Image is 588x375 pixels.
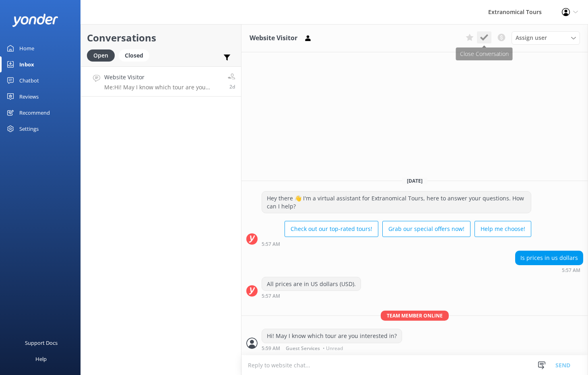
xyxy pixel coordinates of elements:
div: Sep 25 2025 05:59am (UTC -07:00) America/Tijuana [262,345,402,351]
strong: 5:57 AM [262,294,280,299]
div: Hey there 👋 I'm a virtual assistant for Extranomical Tours, here to answer your questions. How ca... [262,192,531,213]
strong: 5:57 AM [562,268,580,273]
p: Me: Hi! May I know which tour are you interested in? [104,84,222,91]
div: Hi! May I know which tour are you interested in? [262,329,402,343]
span: [DATE] [402,177,427,184]
span: Sep 25 2025 05:59am (UTC -07:00) America/Tijuana [229,83,235,90]
strong: 5:57 AM [262,242,280,247]
span: Assign user [516,33,547,42]
span: • Unread [323,346,343,351]
div: Help [35,351,47,367]
div: Is prices in us dollars [516,251,583,265]
div: Home [19,40,34,56]
div: Inbox [19,56,34,72]
div: Support Docs [25,335,58,351]
button: Grab our special offers now! [382,221,470,237]
div: Sep 25 2025 05:57am (UTC -07:00) America/Tijuana [515,267,583,273]
img: yonder-white-logo.png [12,14,58,27]
div: Assign User [512,31,580,44]
div: Sep 25 2025 05:57am (UTC -07:00) America/Tijuana [262,293,361,299]
strong: 5:59 AM [262,346,280,351]
div: Chatbot [19,72,39,89]
div: Reviews [19,89,39,105]
a: Website VisitorMe:Hi! May I know which tour are you interested in?2d [81,66,241,97]
button: Check out our top-rated tours! [285,221,378,237]
a: Open [87,51,119,60]
div: All prices are in US dollars (USD). [262,277,361,291]
div: Sep 25 2025 05:57am (UTC -07:00) America/Tijuana [262,241,531,247]
h2: Conversations [87,30,235,45]
button: Help me choose! [475,221,531,237]
div: Closed [119,49,149,62]
span: Guest Services [286,346,320,351]
div: Recommend [19,105,50,121]
div: Settings [19,121,39,137]
h4: Website Visitor [104,73,222,82]
a: Closed [119,51,153,60]
div: Open [87,49,115,62]
h3: Website Visitor [250,33,297,43]
span: Team member online [381,311,449,321]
